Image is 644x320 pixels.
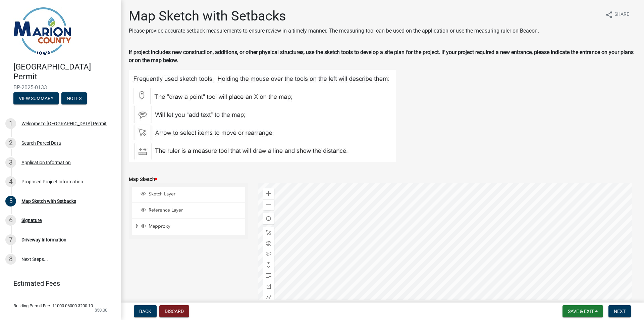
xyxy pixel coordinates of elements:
[140,223,243,230] div: Mapproxy
[614,11,629,19] span: Share
[13,84,107,91] span: BP-2025-0133
[614,309,626,314] span: Next
[132,187,245,202] li: Sketch Layer
[159,305,189,317] button: Discard
[600,8,635,21] button: shareShare
[61,92,87,104] button: Notes
[21,179,83,184] div: Proposed Project Information
[13,62,115,82] h4: [GEOGRAPHIC_DATA] Permit
[61,96,87,101] wm-modal-confirm: Notes
[5,118,16,129] div: 1
[132,219,245,235] li: Mapproxy
[263,188,274,199] div: Zoom in
[140,191,243,198] div: Sketch Layer
[135,223,140,230] span: Expand
[608,305,631,317] button: Next
[129,8,539,24] h1: Map Sketch with Setbacks
[129,177,157,182] label: Map Sketch
[5,254,16,265] div: 8
[147,207,243,213] span: Reference Layer
[95,308,107,312] span: $50.00
[5,176,16,187] div: 4
[21,199,76,203] div: Map Sketch with Setbacks
[13,92,59,104] button: View Summary
[147,223,243,229] span: Mapproxy
[5,234,16,245] div: 7
[134,305,157,317] button: Back
[129,49,634,63] strong: If project includes new construction, additions, or other physical structures, use the sketch too...
[568,309,594,314] span: Save & Exit
[131,185,246,237] ul: Layer List
[139,309,151,314] span: Back
[129,70,396,162] img: image_97ed9cae-01dc-4ac4-a71c-9c080478c434.png
[147,191,243,197] span: Sketch Layer
[13,96,59,101] wm-modal-confirm: Summary
[13,7,71,55] img: Marion County, Iowa
[129,27,539,35] p: Please provide accurate setback measurements to ensure review in a timely manner. The measuring t...
[21,141,61,145] div: Search Parcel Data
[13,304,93,308] span: Building Permit Fee -11000 06000 3200 10
[5,215,16,226] div: 6
[5,277,110,290] a: Estimated Fees
[263,213,274,224] div: Find my location
[5,196,16,207] div: 5
[21,218,42,223] div: Signature
[21,121,107,126] div: Welcome to [GEOGRAPHIC_DATA] Permit
[5,138,16,148] div: 2
[140,207,243,214] div: Reference Layer
[263,199,274,210] div: Zoom out
[21,160,71,165] div: Application Information
[21,237,66,242] div: Driveway Information
[562,305,603,317] button: Save & Exit
[5,157,16,168] div: 3
[605,11,613,19] i: share
[132,203,245,218] li: Reference Layer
